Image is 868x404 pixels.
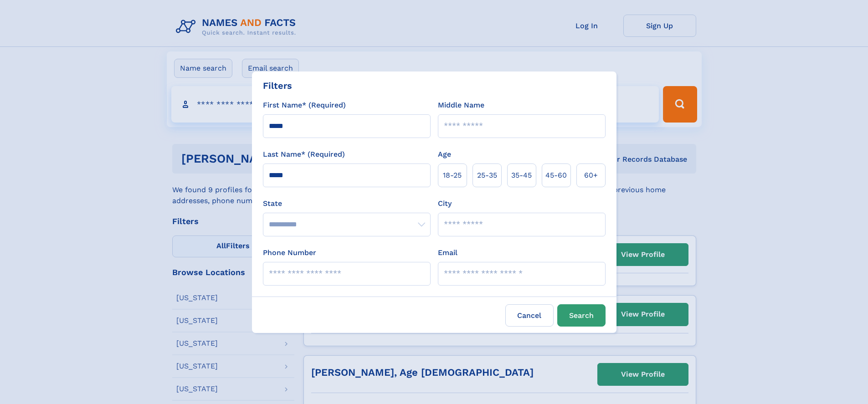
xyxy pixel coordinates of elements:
[438,247,457,258] label: Email
[263,149,345,160] label: Last Name* (Required)
[443,170,462,181] span: 18‑25
[263,79,292,92] div: Filters
[263,198,431,209] label: State
[438,198,452,209] label: City
[263,100,346,111] label: First Name* (Required)
[477,170,497,181] span: 25‑35
[584,170,598,181] span: 60+
[438,100,484,111] label: Middle Name
[505,304,554,327] label: Cancel
[545,170,567,181] span: 45‑60
[438,149,451,160] label: Age
[557,304,606,327] button: Search
[511,170,532,181] span: 35‑45
[263,247,316,258] label: Phone Number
